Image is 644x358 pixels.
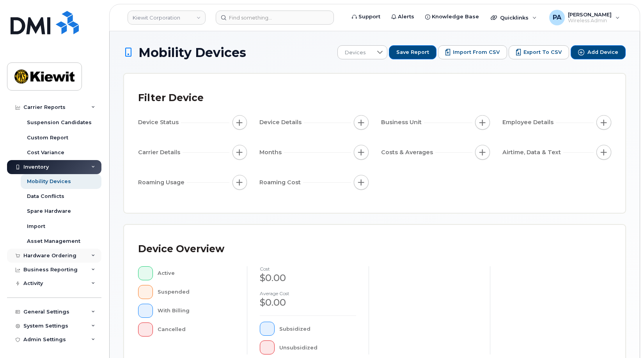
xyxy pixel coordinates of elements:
[260,291,356,296] h4: Average cost
[260,266,356,271] h4: cost
[158,266,235,280] div: Active
[502,148,563,157] span: Airtime, Data & Text
[138,46,246,59] span: Mobility Devices
[502,118,556,126] span: Employee Details
[338,46,373,60] span: Devices
[138,88,204,108] div: Filter Device
[279,322,356,336] div: Subsidized
[396,49,429,56] span: Save Report
[381,148,435,157] span: Costs & Averages
[259,118,304,126] span: Device Details
[587,49,618,56] span: Add Device
[381,118,424,126] span: Business Unit
[138,118,181,126] span: Device Status
[259,178,303,187] span: Roaming Cost
[610,324,638,352] iframe: Messenger Launcher
[158,304,235,318] div: With Billing
[158,322,235,337] div: Cancelled
[523,49,562,56] span: Export to CSV
[259,148,284,157] span: Months
[138,239,224,259] div: Device Overview
[260,271,356,285] div: $0.00
[389,45,436,59] button: Save Report
[138,148,183,157] span: Carrier Details
[453,49,500,56] span: Import from CSV
[438,45,507,59] button: Import from CSV
[158,285,235,299] div: Suspended
[571,45,626,59] button: Add Device
[509,45,569,59] button: Export to CSV
[279,340,356,354] div: Unsubsidized
[138,178,187,187] span: Roaming Usage
[260,296,356,309] div: $0.00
